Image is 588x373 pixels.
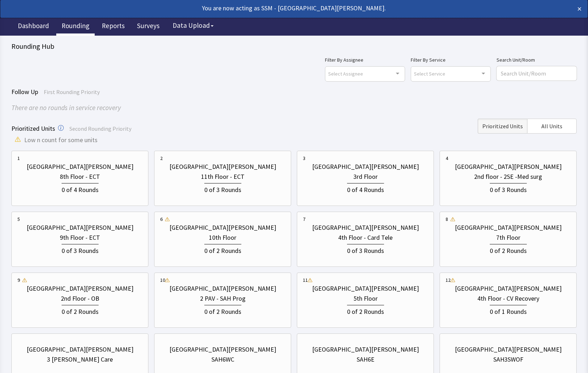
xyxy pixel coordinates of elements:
div: 8th Floor - ECT [60,172,100,182]
div: 7th Floor [496,233,520,243]
div: [GEOGRAPHIC_DATA][PERSON_NAME] [169,284,276,294]
div: [GEOGRAPHIC_DATA][PERSON_NAME] [169,162,276,172]
div: [GEOGRAPHIC_DATA][PERSON_NAME] [169,223,276,233]
div: 3rd Floor [353,172,378,182]
button: All Units [527,119,577,134]
a: Dashboard [12,18,54,36]
span: Low n count for some units [24,135,98,145]
div: SAH6E [357,354,374,364]
div: [GEOGRAPHIC_DATA][PERSON_NAME] [455,344,562,354]
span: Select Assignee [328,69,363,78]
div: 4th Floor - Card Tele [338,233,393,243]
span: Select Service [414,69,445,78]
div: 0 of 4 Rounds [347,183,384,195]
div: 0 of 3 Rounds [490,183,527,195]
div: 0 of 4 Rounds [62,183,99,195]
a: Reports [96,18,130,36]
div: [GEOGRAPHIC_DATA][PERSON_NAME] [27,162,133,172]
div: 12 [446,276,451,284]
div: 0 of 2 Rounds [62,305,99,317]
div: 2 PAV - SAH Prog [200,294,246,304]
div: [GEOGRAPHIC_DATA][PERSON_NAME] [312,162,419,172]
div: [GEOGRAPHIC_DATA][PERSON_NAME] [312,223,419,233]
label: Filter By Service [411,56,491,64]
span: All Units [541,122,562,130]
div: 4th Floor - CV Recovery [477,294,539,304]
a: Rounding [56,18,95,36]
div: 0 of 3 Rounds [204,183,241,195]
label: Filter By Assignee [325,56,405,64]
div: 0 of 2 Rounds [204,305,241,317]
div: 9th Floor - ECT [60,233,100,243]
div: 1 [17,155,20,162]
span: Prioritized Units [11,124,55,133]
div: There are no rounds in service recovery [11,103,577,113]
div: SAH6WC [211,354,234,364]
div: [GEOGRAPHIC_DATA][PERSON_NAME] [455,284,562,294]
button: Prioritized Units [478,119,527,134]
button: Data Upload [168,19,218,32]
span: Prioritized Units [482,122,523,130]
button: × [577,3,582,15]
div: 3 [303,155,305,162]
div: 10th Floor [209,233,236,243]
div: 3 [PERSON_NAME] Care [47,354,113,364]
div: [GEOGRAPHIC_DATA][PERSON_NAME] [312,344,419,354]
div: 0 of 3 Rounds [62,244,99,256]
span: Second Rounding Priority [69,125,131,132]
div: [GEOGRAPHIC_DATA][PERSON_NAME] [455,162,562,172]
div: 11th Floor - ECT [201,172,245,182]
div: [GEOGRAPHIC_DATA][PERSON_NAME] [27,344,133,354]
div: Rounding Hub [11,41,577,51]
div: 2 [160,155,163,162]
div: 0 of 3 Rounds [347,244,384,256]
div: 7 [303,216,305,223]
div: 8 [446,216,448,223]
div: 0 of 2 Rounds [347,305,384,317]
div: 0 of 1 Rounds [490,305,527,317]
div: 4 [446,155,448,162]
span: First Rounding Priority [44,88,100,95]
div: 0 of 2 Rounds [490,244,527,256]
div: [GEOGRAPHIC_DATA][PERSON_NAME] [27,223,133,233]
div: [GEOGRAPHIC_DATA][PERSON_NAME] [455,223,562,233]
div: 6 [160,216,163,223]
div: You are now acting as SSM - [GEOGRAPHIC_DATA][PERSON_NAME]. [6,3,524,13]
div: [GEOGRAPHIC_DATA][PERSON_NAME] [27,284,133,294]
a: Surveys [132,18,165,36]
div: [GEOGRAPHIC_DATA][PERSON_NAME] [312,284,419,294]
label: Search Unit/Room [497,56,577,64]
div: 2nd Floor - OB [61,294,99,304]
div: 10 [160,276,165,284]
div: 5 [17,216,20,223]
div: SAH3SWOF [493,354,523,364]
div: 2nd floor - 2SE -Med surg [474,172,542,182]
div: 11 [303,276,308,284]
div: [GEOGRAPHIC_DATA][PERSON_NAME] [169,344,276,354]
div: 5th Floor [353,294,378,304]
div: Follow Up [11,87,577,97]
input: Search Unit/Room [497,66,577,81]
div: 9 [17,276,20,284]
div: 0 of 2 Rounds [204,244,241,256]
